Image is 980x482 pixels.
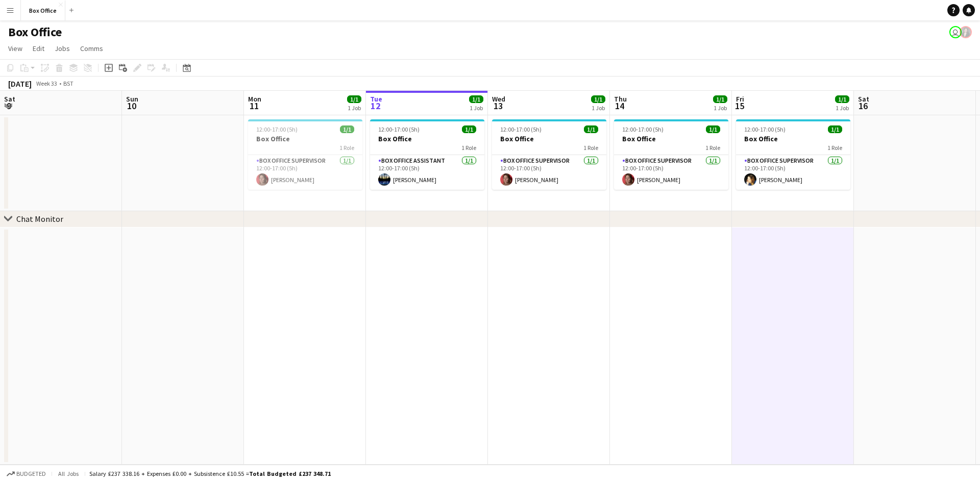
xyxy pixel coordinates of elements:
span: View [8,44,22,53]
span: 1/1 [584,125,598,133]
span: 11 [247,100,261,112]
span: 1/1 [469,95,483,103]
h3: Box Office [370,134,484,143]
div: BST [63,80,73,87]
span: 12:00-17:00 (5h) [622,125,664,133]
span: Wed [492,94,505,104]
span: 12 [369,100,382,112]
app-card-role: Box Office Assistant1/112:00-17:00 (5h)[PERSON_NAME] [370,155,484,190]
span: 9 [3,100,15,112]
h1: Box Office [8,24,62,40]
span: Mon [248,94,261,104]
span: 1/1 [835,95,849,103]
span: 12:00-17:00 (5h) [744,125,786,133]
a: Comms [76,42,107,55]
span: Sat [858,94,869,104]
div: [DATE] [8,79,32,89]
span: Comms [80,44,103,53]
div: 1 Job [836,104,849,112]
app-user-avatar: Millie Haldane [949,26,962,38]
span: Week 33 [34,80,59,87]
span: 1/1 [462,125,476,133]
div: 1 Job [592,104,605,112]
span: 1 Role [461,144,476,151]
span: 1/1 [591,95,605,103]
app-card-role: Box Office Supervisor1/112:00-17:00 (5h)[PERSON_NAME] [736,155,850,190]
app-job-card: 12:00-17:00 (5h)1/1Box Office1 RoleBox Office Supervisor1/112:00-17:00 (5h)[PERSON_NAME] [614,119,728,190]
span: Tue [370,94,382,104]
span: 10 [125,100,138,112]
span: Jobs [55,44,70,53]
h3: Box Office [248,134,362,143]
span: 1/1 [713,95,727,103]
app-job-card: 12:00-17:00 (5h)1/1Box Office1 RoleBox Office Supervisor1/112:00-17:00 (5h)[PERSON_NAME] [736,119,850,190]
a: Edit [29,42,48,55]
span: 1 Role [339,144,354,151]
button: Budgeted [5,468,47,479]
span: 12:00-17:00 (5h) [500,125,542,133]
h3: Box Office [614,134,728,143]
app-card-role: Box Office Supervisor1/112:00-17:00 (5h)[PERSON_NAME] [248,155,362,190]
span: 14 [612,100,627,112]
span: Sun [126,94,138,104]
span: Thu [614,94,627,104]
app-job-card: 12:00-17:00 (5h)1/1Box Office1 RoleBox Office Assistant1/112:00-17:00 (5h)[PERSON_NAME] [370,119,484,190]
a: View [4,42,27,55]
span: 1 Role [827,144,842,151]
span: 1 Role [705,144,720,151]
a: Jobs [51,42,74,55]
div: 1 Job [348,104,361,112]
span: 1/1 [347,95,361,103]
span: Sat [4,94,15,104]
span: 15 [734,100,744,112]
div: 1 Job [714,104,727,112]
app-job-card: 12:00-17:00 (5h)1/1Box Office1 RoleBox Office Supervisor1/112:00-17:00 (5h)[PERSON_NAME] [248,119,362,190]
app-card-role: Box Office Supervisor1/112:00-17:00 (5h)[PERSON_NAME] [614,155,728,190]
span: 16 [856,100,869,112]
span: 13 [491,100,505,112]
span: Total Budgeted £237 348.71 [249,470,331,477]
span: 12:00-17:00 (5h) [256,125,298,133]
button: Box Office [21,1,65,20]
app-card-role: Box Office Supervisor1/112:00-17:00 (5h)[PERSON_NAME] [492,155,606,190]
span: Fri [736,94,744,104]
span: 12:00-17:00 (5h) [378,125,420,133]
span: 1/1 [828,125,842,133]
app-user-avatar: Lexi Clare [960,26,972,38]
div: 1 Job [470,104,483,112]
div: Chat Monitor [16,214,63,224]
span: 1 Role [583,144,598,151]
h3: Box Office [736,134,850,143]
span: 1/1 [706,125,720,133]
app-job-card: 12:00-17:00 (5h)1/1Box Office1 RoleBox Office Supervisor1/112:00-17:00 (5h)[PERSON_NAME] [492,119,606,190]
span: Edit [33,44,44,53]
span: All jobs [56,470,81,477]
span: 1/1 [340,125,354,133]
h3: Box Office [492,134,606,143]
div: Salary £237 338.16 + Expenses £0.00 + Subsistence £10.55 = [89,470,331,477]
span: Budgeted [16,470,46,477]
